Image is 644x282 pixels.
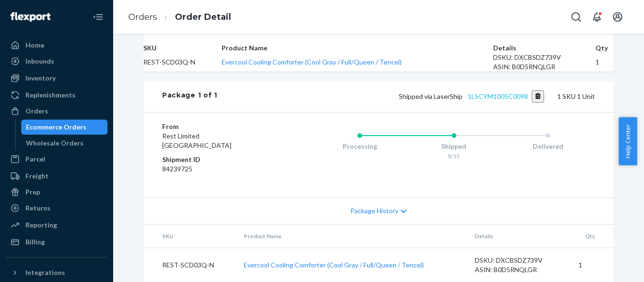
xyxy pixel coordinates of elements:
div: Inventory [25,73,56,83]
div: Freight [25,171,49,181]
div: Ecommerce Orders [26,122,86,132]
div: Delivered [501,142,595,151]
div: Shipped [407,142,501,151]
a: Prep [6,185,107,200]
a: Inbounds [6,54,107,69]
div: 1 SKU 1 Unit [217,90,595,103]
button: Integrations [6,265,107,280]
div: Package 1 of 1 [162,90,217,103]
a: Replenishments [6,88,107,103]
div: Parcel [25,154,45,164]
a: 1LSCYM1005C0098 [468,92,528,100]
a: Reporting [6,218,107,233]
div: Replenishments [25,90,75,100]
a: Home [6,38,107,53]
dt: Shipment ID [162,155,275,164]
div: Inbounds [25,56,54,66]
a: Inventory [6,71,107,86]
a: Orders [6,104,107,119]
th: Qty [595,43,614,53]
th: Product Name [222,43,493,53]
div: DSKU: DXCBSDZ739V [493,53,595,62]
button: Open notifications [587,8,606,26]
button: Open Search Box [567,8,586,26]
img: Flexport logo [10,12,50,22]
div: Wholesale Orders [26,138,83,148]
a: Evercool Cooling Comforter (Cool Gray / Full/Queen / Tencel) [244,261,424,269]
a: Parcel [6,152,107,167]
div: Processing [313,142,407,151]
div: Orders [25,106,48,116]
div: Integrations [25,268,65,277]
th: Qty [571,225,614,248]
div: Prep [25,187,40,197]
th: Details [467,225,571,248]
a: Billing [6,234,107,250]
div: Home [25,40,44,50]
span: Package History [350,206,398,216]
td: 1 [595,53,614,72]
td: REST-SCD03Q-N [143,53,222,72]
th: SKU [143,225,236,248]
div: Returns [25,203,50,213]
th: Product Name [236,225,468,248]
a: Ecommerce Orders [21,120,108,135]
button: Help Center [619,117,637,165]
a: Order Detail [175,12,231,22]
a: Evercool Cooling Comforter (Cool Gray / Full/Queen / Tencel) [222,58,402,66]
div: ASIN: B0D5RNQLGR [475,265,563,274]
button: Open account menu [608,8,627,26]
a: Freight [6,169,107,184]
div: Reporting [25,220,57,230]
div: DSKU: DXCBSDZ739V [475,256,563,265]
span: Rest Limited [GEOGRAPHIC_DATA] [162,132,231,149]
div: 8/15 [407,152,501,160]
a: Wholesale Orders [21,136,108,151]
th: SKU [143,43,222,53]
td: 1 [571,248,614,282]
a: Orders [128,12,157,22]
button: Close Navigation [89,8,107,26]
ol: breadcrumbs [121,3,239,31]
span: Shipped via LaserShip [399,92,545,100]
dt: From [162,122,275,131]
dd: 84239725 [162,164,275,174]
button: Copy tracking number [532,90,545,103]
div: Billing [25,237,45,247]
a: Returns [6,201,107,216]
div: ASIN: B0D5RNQLGR [493,62,595,72]
th: Details [493,43,595,53]
td: REST-SCD03Q-N [143,248,236,282]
